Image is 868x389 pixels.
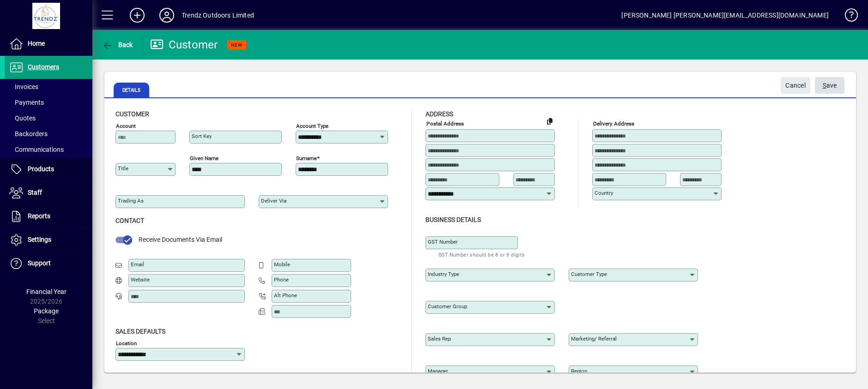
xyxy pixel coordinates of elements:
[5,79,92,95] a: Invoices
[274,276,289,283] mat-label: Phone
[5,252,92,275] a: Support
[428,271,459,277] mat-label: Industry type
[115,110,149,118] span: Customer
[274,261,290,268] mat-label: Mobile
[542,114,557,128] button: Copy to Delivery address
[131,261,144,268] mat-label: Email
[118,165,128,172] mat-label: Title
[28,212,50,220] span: Reports
[116,123,136,129] mat-label: Account
[274,292,297,299] mat-label: Alt Phone
[296,155,317,162] mat-label: Surname
[28,259,51,267] span: Support
[9,83,38,90] span: Invoices
[5,181,92,204] a: Staff
[428,239,458,245] mat-label: GST Number
[595,190,613,196] mat-label: Country
[139,236,222,243] span: Receive Documents Via Email
[102,41,133,48] span: Back
[5,205,92,228] a: Reports
[115,217,144,224] span: Contact
[425,110,453,118] span: Address
[28,189,42,196] span: Staff
[5,126,92,142] a: Backorders
[231,42,243,48] span: NEW
[428,335,451,342] mat-label: Sales rep
[296,123,328,129] mat-label: Account Type
[122,7,152,24] button: Add
[781,77,810,94] button: Cancel
[115,328,165,335] span: Sales defaults
[823,78,837,93] span: ave
[438,249,525,260] mat-hint: GST Number should be 8 or 9 digits
[425,216,481,223] span: Business details
[118,197,144,204] mat-label: Trading as
[152,7,182,24] button: Profile
[838,2,856,32] a: Knowledge Base
[26,288,67,295] span: Financial Year
[5,142,92,157] a: Communications
[785,78,806,93] span: Cancel
[5,228,92,251] a: Settings
[182,8,254,23] div: Trendz Outdoors Limited
[823,82,826,89] span: S
[5,158,92,181] a: Products
[571,335,617,342] mat-label: Marketing/ Referral
[92,36,143,53] app-page-header-button: Back
[114,83,149,97] span: Details
[116,340,137,346] mat-label: Location
[28,165,54,173] span: Products
[571,271,607,277] mat-label: Customer type
[9,99,44,106] span: Payments
[815,77,844,94] button: Save
[131,276,150,283] mat-label: Website
[34,307,59,315] span: Package
[28,40,45,47] span: Home
[5,110,92,126] a: Quotes
[428,303,467,310] mat-label: Customer group
[192,133,212,139] mat-label: Sort key
[5,32,92,55] a: Home
[571,368,587,374] mat-label: Region
[28,236,51,243] span: Settings
[9,130,48,138] span: Backorders
[621,8,829,23] div: [PERSON_NAME] [PERSON_NAME][EMAIL_ADDRESS][DOMAIN_NAME]
[9,114,36,122] span: Quotes
[28,63,59,71] span: Customers
[428,368,448,374] mat-label: Manager
[261,197,286,204] mat-label: Deliver via
[150,37,218,52] div: Customer
[9,146,64,153] span: Communications
[190,155,219,162] mat-label: Given name
[100,36,135,53] button: Back
[5,95,92,110] a: Payments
